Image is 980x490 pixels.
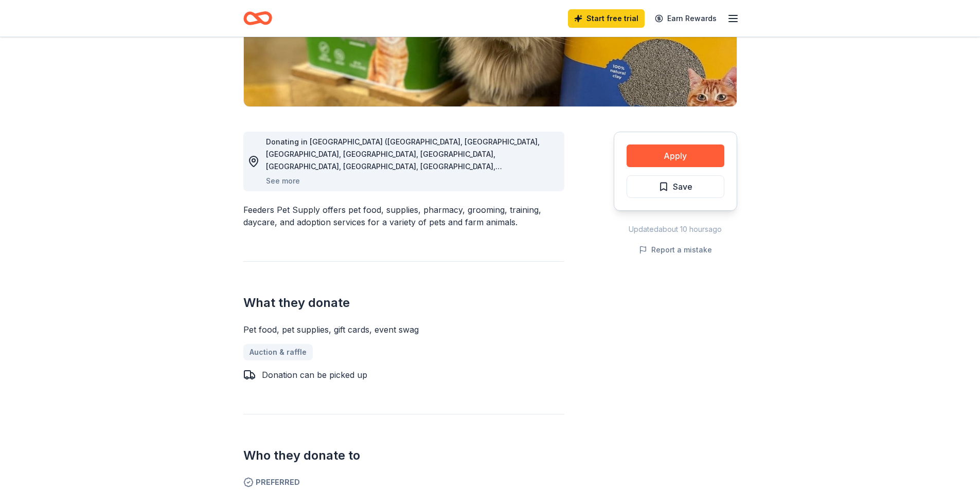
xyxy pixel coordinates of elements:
span: Save [673,180,692,193]
h2: What they donate [243,295,564,311]
h2: Who they donate to [243,447,564,464]
div: Donation can be picked up [262,369,367,381]
span: Preferred [243,476,564,488]
a: Earn Rewards [649,9,723,28]
span: Donating in [GEOGRAPHIC_DATA] ([GEOGRAPHIC_DATA], [GEOGRAPHIC_DATA], [GEOGRAPHIC_DATA], [GEOGRAPH... [266,137,554,368]
button: Report a mistake [639,244,712,256]
div: Pet food, pet supplies, gift cards, event swag [243,323,564,336]
div: Updated about 10 hours ago [614,223,737,235]
button: Save [627,175,724,198]
button: See more [266,175,300,187]
div: Feeders Pet Supply offers pet food, supplies, pharmacy, grooming, training, daycare, and adoption... [243,204,564,228]
a: Home [243,6,272,30]
a: Start free trial [568,9,645,28]
button: Apply [627,144,724,167]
